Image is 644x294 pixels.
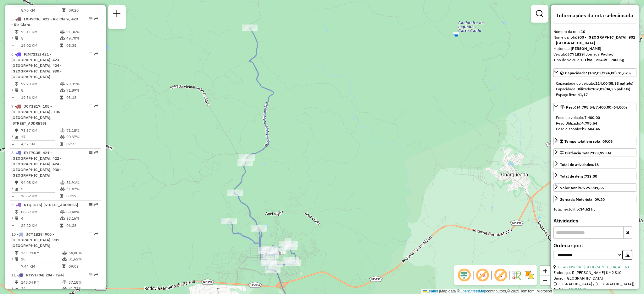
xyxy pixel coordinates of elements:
[15,210,19,214] i: Distância Total
[543,267,547,275] span: +
[68,263,98,270] td: 09:09
[11,232,62,248] span: | 900 - [GEOGRAPHIC_DATA], 901 - [GEOGRAPHIC_DATA]
[94,273,98,277] em: Rota exportada
[21,186,60,192] td: 5
[11,286,14,292] td: /
[567,52,584,56] strong: JCY1B29
[553,35,635,45] strong: 900 - [GEOGRAPHIC_DATA], 901 - [GEOGRAPHIC_DATA]
[89,273,92,277] em: Opções
[556,92,634,98] div: Espaço livre:
[24,104,40,109] span: JCY1B17
[560,162,599,167] span: Total de atividades:
[553,148,636,157] a: Distância Total:133,99 KM
[11,134,14,140] td: /
[553,13,636,19] h4: Informações da rota selecionada
[66,193,98,199] td: 03:27
[11,222,14,229] td: =
[68,256,98,262] td: 81,62%
[68,286,98,292] td: 41,72%
[11,193,14,199] td: =
[60,187,65,191] i: % de utilização da cubagem
[581,29,585,34] strong: 10
[62,8,65,12] i: Tempo total em rota
[66,209,98,215] td: 89,40%
[21,29,60,35] td: 95,11 KM
[553,137,636,145] a: Tempo total em rota: 09:09
[66,127,98,134] td: 71,18%
[15,30,19,34] i: Distância Total
[68,7,98,13] td: 09:20
[511,270,521,280] img: Fluxo de ruas
[66,29,98,35] td: 91,36%
[475,268,490,283] span: Exibir NR
[11,186,14,192] td: /
[15,251,19,255] i: Distância Total
[62,251,67,255] i: % de utilização do peso
[15,187,19,191] i: Total de Atividades
[26,273,43,277] span: RTW1F04
[66,215,98,222] td: 93,16%
[560,197,605,202] div: Jornada Motorista: 09:20
[60,216,65,220] i: % de utilização da cubagem
[553,242,636,249] label: Ordenar por:
[89,52,92,56] em: Opções
[15,181,19,184] i: Distância Total
[21,127,60,134] td: 73,37 KM
[15,129,19,132] i: Distância Total
[94,232,98,236] em: Rota exportada
[553,206,636,212] div: Total hectolitro:
[601,52,613,56] strong: Padrão
[66,42,98,49] td: 05:35
[15,82,19,86] i: Distância Total
[66,87,98,94] td: 71,89%
[21,87,60,94] td: 5
[21,141,60,147] td: 4,32 KM
[21,250,62,256] td: 133,99 KM
[566,105,627,110] span: Peso: (4.795,54/7.400,00) 64,80%
[581,121,597,126] strong: 4.795,54
[457,268,472,283] span: Ocultar deslocamento
[553,270,636,275] div: Endereço: R [PERSON_NAME] KM2 S10
[21,81,60,87] td: 97,79 KM
[594,162,599,167] strong: 18
[565,71,631,75] span: Capacidade: (182,83/224,00) 81,62%
[62,265,65,268] i: Tempo total em rota
[553,287,636,292] div: Pedidos:
[11,104,63,126] span: 7 -
[24,52,40,56] span: FIM7212
[21,7,62,13] td: 5,70 KM
[592,151,611,155] span: 133,99 KM
[553,112,636,134] div: Peso: (4.795,54/7.400,00) 64,80%
[15,257,19,261] i: Total de Atividades
[553,160,636,168] a: Total de atividades:18
[580,207,595,211] strong: 34,62 hL
[15,216,19,220] i: Total de Atividades
[89,151,92,154] em: Opções
[11,273,64,277] span: 11 -
[21,134,60,140] td: 17
[553,103,636,111] a: Peso: (4.795,54/7.400,00) 64,80%
[94,151,98,154] em: Rota exportada
[556,81,634,86] div: Capacidade do veículo:
[68,279,98,286] td: 37,18%
[553,275,636,287] div: Bairro: [GEOGRAPHIC_DATA] ([GEOGRAPHIC_DATA] / [GEOGRAPHIC_DATA])
[580,185,604,190] strong: R$ 29.909,66
[15,287,19,291] i: Total de Atividades
[11,17,78,27] span: | 422 - Rio Claro, 423 - Rio Claro
[66,81,98,87] td: 79,01%
[11,232,62,248] span: 10 -
[584,52,613,56] span: | Jornada:
[11,256,14,262] td: /
[556,86,634,92] div: Capacidade Utilizada:
[94,104,98,108] em: Rota exportada
[581,57,624,62] strong: F. Fixa - 224Cx - 7400Kg
[60,194,63,198] i: Tempo total em rota
[558,265,630,269] a: 1 - 48009694 - [GEOGRAPHIC_DATA] ENT
[553,183,636,192] a: Valor total:R$ 29.909,66
[578,92,588,97] strong: 41,17
[553,218,636,224] h4: Atividades
[560,174,597,179] div: Total de itens:
[66,141,98,147] td: 07:33
[89,17,92,21] em: Opções
[595,81,608,86] strong: 224,00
